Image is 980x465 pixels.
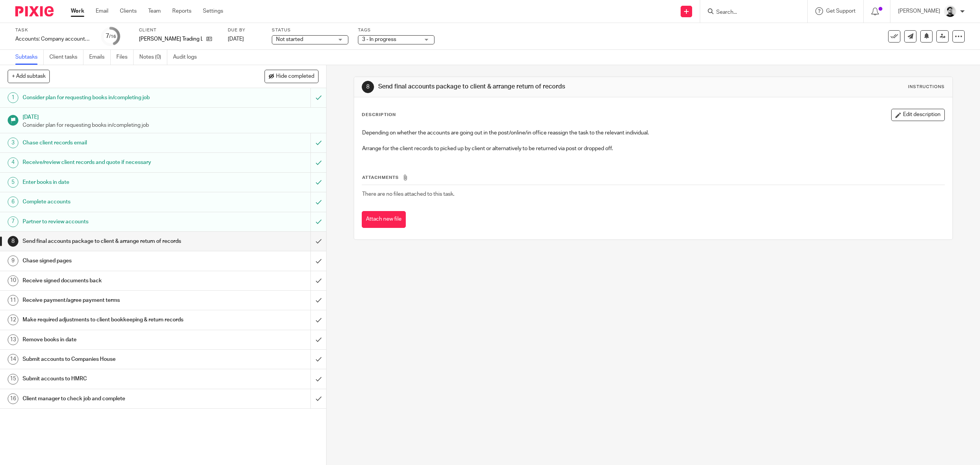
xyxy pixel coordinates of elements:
a: Clients [120,7,137,15]
p: Depending on whether the accounts are going out in the post/online/in office reassign the task to... [362,129,944,137]
p: [PERSON_NAME] Trading Ltd [139,35,203,43]
h1: Enter books in date [23,177,209,188]
label: Tags [358,27,434,33]
div: Instructions [908,84,945,90]
div: 9 [8,255,18,266]
h1: Send final accounts package to client & arrange return of records [23,236,209,247]
div: 16 [8,393,18,404]
h1: Chase client records email [23,137,209,149]
h1: [DATE] [23,111,319,121]
div: 7 [106,32,116,41]
div: 1 [8,92,18,103]
div: 5 [8,177,18,188]
a: Emails [89,50,111,65]
small: /16 [109,34,116,39]
h1: Complete accounts [23,196,209,208]
button: Hide completed [265,70,318,83]
a: Work [71,7,84,15]
p: Consider plan for requesting books in/completing job [23,121,319,129]
div: 15 [8,374,18,385]
a: Reports [172,7,191,15]
span: Get Support [826,8,856,14]
img: Cam_2025.jpg [944,5,956,18]
a: Client tasks [49,50,83,65]
h1: Consider plan for requesting books in/completing job [23,92,209,103]
a: Subtasks [15,50,44,65]
a: Files [116,50,134,65]
button: Attach new file [362,211,406,228]
span: Not started [276,37,303,42]
span: Hide completed [276,74,314,80]
div: Accounts: Company accounts and tax return [15,35,92,43]
div: 8 [8,236,18,247]
div: 12 [8,314,18,325]
div: 13 [8,334,18,345]
h1: Remove books in date [23,334,209,345]
span: [DATE] [228,36,244,42]
a: Email [96,7,108,15]
a: Team [148,7,161,15]
h1: Partner to review accounts [23,216,209,228]
span: 3 - In progress [362,37,396,42]
button: Edit description [891,109,945,121]
h1: Send final accounts package to client & arrange return of records [378,83,670,91]
p: [PERSON_NAME] [898,7,940,15]
h1: Client manager to check job and complete [23,393,209,404]
label: Client [139,27,218,33]
p: Description [362,112,396,118]
h1: Receive/review client records and quote if necessary [23,157,209,168]
a: Settings [203,7,223,15]
h1: Make required adjustments to client bookkeeping & return records [23,314,209,326]
label: Due by [228,27,262,33]
div: 10 [8,275,18,286]
p: Arrange for the client records to picked up by client or alternatively to be returned via post or... [362,145,944,152]
label: Status [272,27,348,33]
h1: Submit accounts to Companies House [23,354,209,365]
h1: Submit accounts to HMRC [23,373,209,385]
h1: Receive payment/agree payment terms [23,295,209,306]
a: Audit logs [173,50,203,65]
input: Search [715,9,784,16]
div: 3 [8,138,18,148]
div: 8 [362,81,374,93]
a: Notes (0) [139,50,167,65]
label: Task [15,27,92,33]
h1: Chase signed pages [23,255,209,267]
button: + Add subtask [8,70,50,83]
div: 7 [8,216,18,227]
span: There are no files attached to this task. [362,192,454,197]
div: 4 [8,157,18,168]
div: 6 [8,196,18,207]
div: 11 [8,295,18,306]
div: 14 [8,354,18,365]
img: Pixie [15,6,54,16]
h1: Receive signed documents back [23,275,209,287]
span: Attachments [362,175,399,180]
